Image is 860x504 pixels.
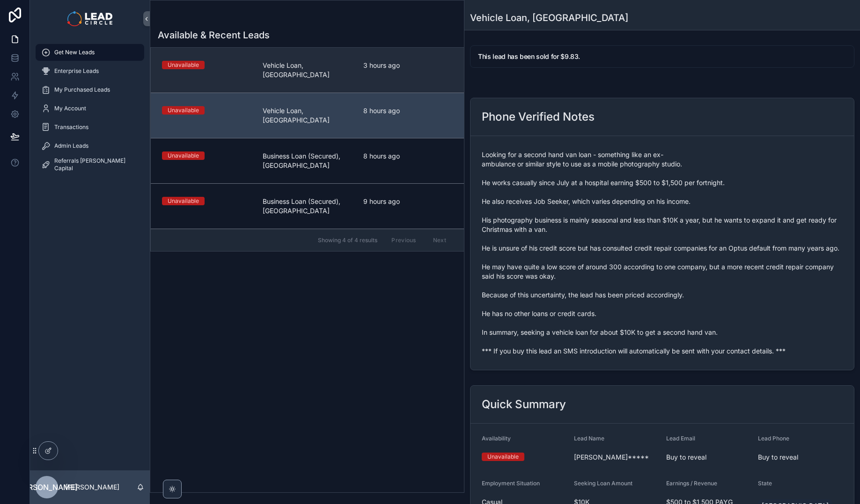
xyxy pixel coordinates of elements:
[363,61,453,70] span: 3 hours ago
[363,151,453,161] span: 8 hours ago
[36,119,144,136] a: Transactions
[54,142,88,150] span: Admin Leads
[478,53,846,60] h5: This lead has been sold for $9.83.
[54,49,95,56] span: Get New Leads
[30,37,150,185] div: scrollable content
[482,435,511,442] span: Availability
[168,61,199,69] div: Unavailable
[54,157,135,172] span: Referrals [PERSON_NAME] Capital
[36,100,144,117] a: My Account
[487,453,519,461] div: Unavailable
[482,109,595,124] h2: Phone Verified Notes
[470,11,628,24] h1: Vehicle Loan, [GEOGRAPHIC_DATA]
[666,480,717,487] span: Earnings / Revenue
[363,197,453,206] span: 9 hours ago
[36,44,144,61] a: Get New Leads
[666,435,695,442] span: Lead Email
[482,397,566,412] h2: Quick Summary
[574,435,604,442] span: Lead Name
[66,482,119,492] p: [PERSON_NAME]
[168,197,199,205] div: Unavailable
[263,197,352,216] span: Business Loan (Secured), [GEOGRAPHIC_DATA]
[482,480,540,487] span: Employment Situation
[168,106,199,115] div: Unavailable
[54,86,110,94] span: My Purchased Leads
[168,151,199,160] div: Unavailable
[666,453,751,462] span: Buy to reveal
[263,61,352,79] span: Vehicle Loan, [GEOGRAPHIC_DATA]
[151,183,464,229] a: UnavailableBusiness Loan (Secured), [GEOGRAPHIC_DATA]9 hours ago
[54,67,99,75] span: Enterprise Leads
[758,453,843,462] span: Buy to reveal
[758,480,772,487] span: State
[758,435,789,442] span: Lead Phone
[482,150,843,356] span: Looking for a second hand van loan - something like an ex-ambulance or similar style to use as a ...
[36,156,144,173] a: Referrals [PERSON_NAME] Capital
[151,48,464,93] a: UnavailableVehicle Loan, [GEOGRAPHIC_DATA]3 hours ago
[363,106,453,115] span: 8 hours ago
[54,123,88,131] span: Transactions
[263,151,352,170] span: Business Loan (Secured), [GEOGRAPHIC_DATA]
[158,29,270,42] h1: Available & Recent Leads
[318,237,377,244] span: Showing 4 of 4 results
[151,93,464,138] a: UnavailableVehicle Loan, [GEOGRAPHIC_DATA]8 hours ago
[36,63,144,79] a: Enterprise Leads
[67,11,112,26] img: App logo
[36,81,144,98] a: My Purchased Leads
[151,138,464,183] a: UnavailableBusiness Loan (Secured), [GEOGRAPHIC_DATA]8 hours ago
[54,105,86,112] span: My Account
[263,106,352,125] span: Vehicle Loan, [GEOGRAPHIC_DATA]
[16,482,78,493] span: [PERSON_NAME]
[36,137,144,154] a: Admin Leads
[574,480,632,487] span: Seeking Loan Amount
